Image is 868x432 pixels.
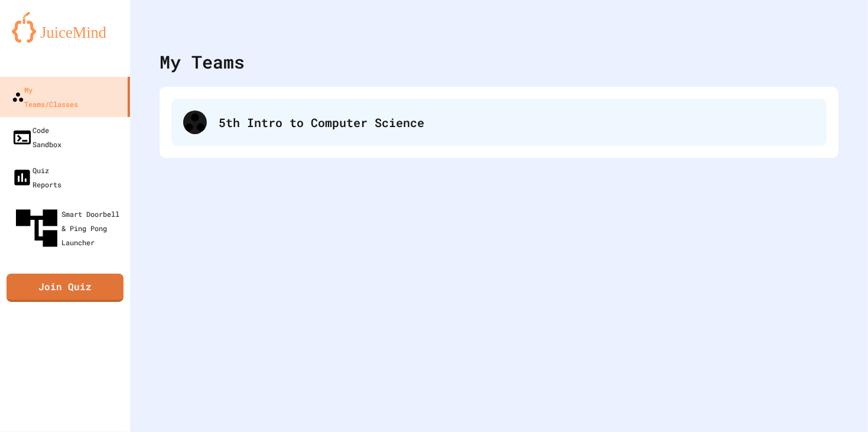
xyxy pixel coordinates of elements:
[160,48,245,75] div: My Teams
[12,12,118,43] img: logo-orange.svg
[12,203,125,253] div: Smart Doorbell & Ping Pong Launcher
[12,83,78,111] div: My Teams/Classes
[12,163,61,191] div: Quiz Reports
[6,274,123,302] a: Join Quiz
[171,99,827,146] div: 5th Intro to Computer Science
[12,123,61,151] div: Code Sandbox
[219,113,815,131] div: 5th Intro to Computer Science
